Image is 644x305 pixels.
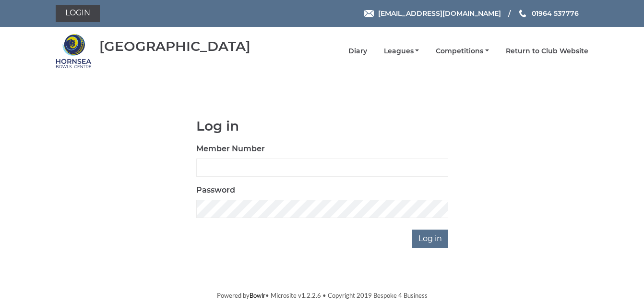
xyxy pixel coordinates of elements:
[217,292,428,299] span: Powered by • Microsite v1.2.2.6 • Copyright 2019 Bespoke 4 Business
[532,9,579,18] span: 01964 537776
[348,47,367,56] a: Diary
[56,33,92,69] img: Hornsea Bowls Centre
[196,119,448,134] h1: Log in
[518,8,579,19] a: Phone us 01964 537776
[364,10,374,17] img: Email
[506,47,588,56] a: Return to Club Website
[436,47,489,56] a: Competitions
[99,39,250,54] div: [GEOGRAPHIC_DATA]
[378,9,501,18] span: [EMAIL_ADDRESS][DOMAIN_NAME]
[56,5,100,22] a: Login
[519,10,526,17] img: Phone us
[196,143,265,155] label: Member Number
[384,47,419,56] a: Leagues
[196,184,235,196] label: Password
[364,8,501,19] a: Email [EMAIL_ADDRESS][DOMAIN_NAME]
[250,292,265,299] a: Bowlr
[412,230,448,248] input: Log in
